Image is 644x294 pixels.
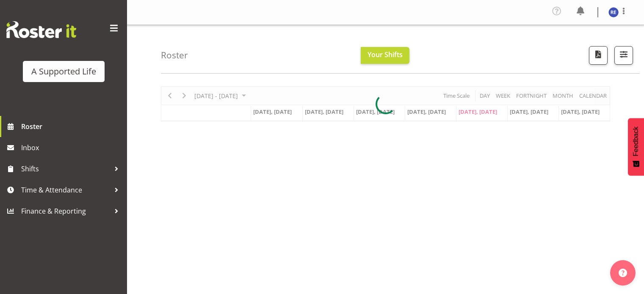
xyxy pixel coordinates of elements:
[161,50,188,60] h4: Roster
[21,120,123,133] span: Roster
[21,141,123,154] span: Inbox
[21,205,110,217] span: Finance & Reporting
[361,47,409,64] button: Your Shifts
[6,21,76,38] img: Rosterit website logo
[632,126,640,156] span: Feedback
[608,7,619,17] img: roby-emmanuel9769.jpg
[589,46,608,65] button: Download a PDF of the roster according to the set date range.
[628,118,644,176] button: Feedback - Show survey
[21,162,110,175] span: Shifts
[31,65,96,78] div: A Supported Life
[614,46,633,65] button: Filter Shifts
[21,184,110,196] span: Time & Attendance
[619,269,627,277] img: help-xxl-2.png
[368,50,403,59] span: Your Shifts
